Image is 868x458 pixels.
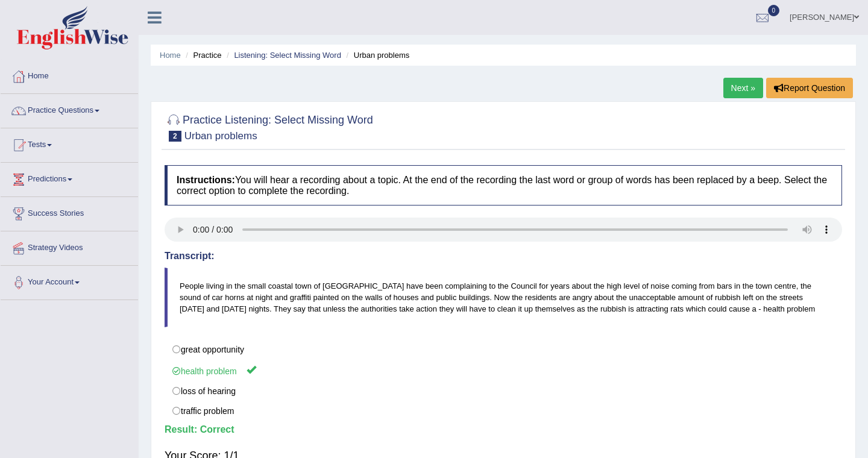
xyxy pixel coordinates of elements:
small: Urban problems [184,130,257,142]
a: Home [1,60,138,90]
a: Strategy Videos [1,231,138,262]
h4: Result: [165,424,842,435]
span: 2 [169,131,181,142]
a: Home [160,51,181,60]
button: Report Question [766,78,853,98]
b: Instructions: [177,175,235,185]
label: health problem [165,359,842,381]
li: Practice [183,49,221,61]
a: Predictions [1,163,138,193]
li: Urban problems [344,49,410,61]
h2: Practice Listening: Select Missing Word [165,111,373,142]
label: loss of hearing [165,381,842,401]
label: traffic problem [165,401,842,421]
a: Your Account [1,266,138,296]
span: 0 [768,5,780,16]
blockquote: People living in the small coastal town of [GEOGRAPHIC_DATA] have been complaining to the Council... [165,268,842,327]
a: Practice Questions [1,94,138,124]
a: Success Stories [1,197,138,227]
a: Listening: Select Missing Word [234,51,341,60]
a: Next » [723,78,763,98]
label: great opportunity [165,339,842,360]
a: Tests [1,128,138,158]
h4: You will hear a recording about a topic. At the end of the recording the last word or group of wo... [165,165,842,205]
h4: Transcript: [165,251,842,262]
